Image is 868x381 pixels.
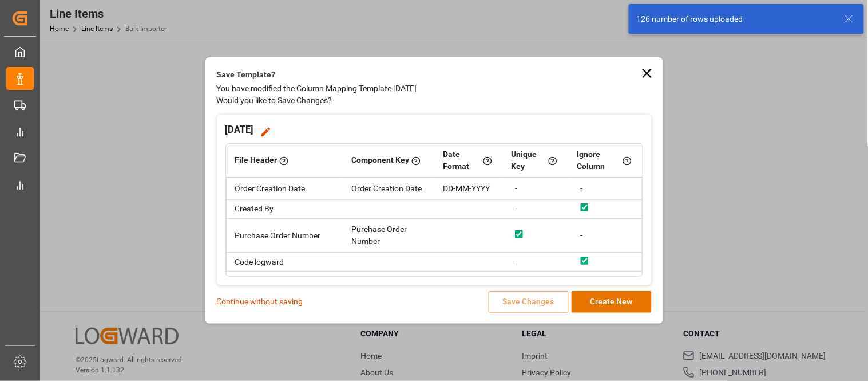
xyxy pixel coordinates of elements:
div: 126 number of rows uploaded [637,13,834,25]
div: - [515,183,560,195]
div: - [515,256,560,268]
div: - [581,183,633,195]
div: Order Creation Date [352,183,426,195]
p: Continue without saving [217,296,303,308]
div: Component Key [352,150,426,170]
label: Save Template? [217,69,276,81]
td: Code logward [226,253,343,272]
p: You have modified the Column Mapping Template [DATE] Would you like to Save Changes? [217,83,652,107]
div: Purchase Order Number [352,223,426,248]
div: Date Format [443,144,494,176]
div: Unique Key [511,144,560,176]
div: Ignore Column [577,144,633,176]
td: Purchase Order Number [226,219,343,253]
div: DD-MM-YYYY [443,183,494,195]
button: Save Changes [489,291,569,313]
h3: [DATE] [225,123,254,138]
div: - [515,203,560,215]
div: - [581,230,633,242]
button: Create New [572,291,652,313]
td: Created By [226,199,343,218]
td: Order Creation Date [226,178,343,200]
td: Posición [226,272,343,293]
div: File Header [235,150,335,170]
